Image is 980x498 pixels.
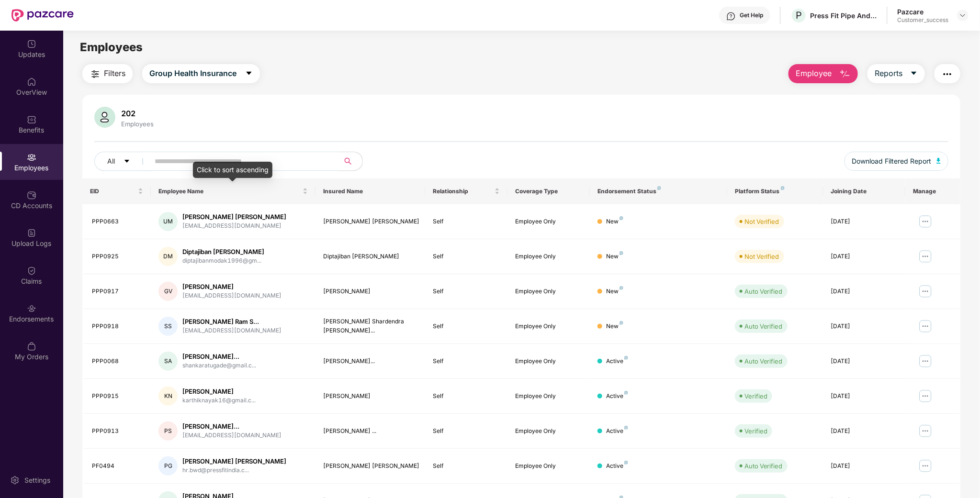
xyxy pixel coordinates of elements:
div: DM [158,247,178,266]
div: Settings [22,476,53,485]
div: [PERSON_NAME] [323,392,417,401]
div: [DATE] [831,427,898,436]
div: New [606,287,623,296]
div: [DATE] [831,217,898,226]
div: PG [158,456,178,476]
th: Manage [905,178,960,204]
img: manageButton [918,214,933,229]
div: KN [158,387,178,406]
img: svg+xml;base64,PHN2ZyBpZD0iRHJvcGRvd24tMzJ4MzIiIHhtbG5zPSJodHRwOi8vd3d3LnczLm9yZy8yMDAwL3N2ZyIgd2... [959,11,967,19]
img: svg+xml;base64,PHN2ZyBpZD0iRW5kb3JzZW1lbnRzIiB4bWxucz0iaHR0cDovL3d3dy53My5vcmcvMjAwMC9zdmciIHdpZH... [27,304,36,313]
div: Self [433,392,500,401]
img: manageButton [918,354,933,369]
button: Employee [789,64,858,83]
div: [EMAIL_ADDRESS][DOMAIN_NAME] [182,291,282,300]
div: [PERSON_NAME] Ram S... [182,317,282,326]
div: Self [433,357,500,366]
div: Self [433,287,500,296]
div: [PERSON_NAME] [PERSON_NAME] [182,212,286,221]
span: caret-down [245,69,253,78]
div: PPP0917 [92,287,143,296]
div: Employee Only [515,322,582,331]
div: Auto Verified [744,461,783,471]
img: svg+xml;base64,PHN2ZyBpZD0iU2V0dGluZy0yMHgyMCIgeG1sbnM9Imh0dHA6Ly93d3cudzMub3JnLzIwMDAvc3ZnIiB3aW... [10,476,20,485]
div: Self [433,462,500,471]
div: Diptajiban [PERSON_NAME] [182,247,264,256]
span: Relationship [433,188,493,195]
div: PPP0915 [92,392,143,401]
button: Reportscaret-down [867,64,925,83]
div: [EMAIL_ADDRESS][DOMAIN_NAME] [182,221,286,231]
button: Allcaret-down [94,152,153,171]
div: Not Verified [744,252,779,261]
img: manageButton [918,388,933,404]
div: [PERSON_NAME]... [323,357,417,366]
div: Customer_success [897,16,948,24]
div: Employee Only [515,252,582,261]
img: manageButton [918,249,933,264]
img: svg+xml;base64,PHN2ZyB4bWxucz0iaHR0cDovL3d3dy53My5vcmcvMjAwMC9zdmciIHdpZHRoPSI4IiBoZWlnaHQ9IjgiIH... [624,356,628,360]
div: Active [606,462,628,471]
div: [DATE] [831,357,898,366]
img: svg+xml;base64,PHN2ZyBpZD0iVXBsb2FkX0xvZ3MiIGRhdGEtbmFtZT0iVXBsb2FkIExvZ3MiIHhtbG5zPSJodHRwOi8vd3... [27,228,36,238]
div: [PERSON_NAME] [PERSON_NAME] [323,217,417,226]
span: Reports [875,67,902,79]
img: svg+xml;base64,PHN2ZyB4bWxucz0iaHR0cDovL3d3dy53My5vcmcvMjAwMC9zdmciIHdpZHRoPSI4IiBoZWlnaHQ9IjgiIH... [620,216,623,220]
img: svg+xml;base64,PHN2ZyB4bWxucz0iaHR0cDovL3d3dy53My5vcmcvMjAwMC9zdmciIHdpZHRoPSI4IiBoZWlnaHQ9IjgiIH... [657,186,661,190]
span: P [796,10,802,21]
div: PPP0925 [92,252,143,261]
img: svg+xml;base64,PHN2ZyB4bWxucz0iaHR0cDovL3d3dy53My5vcmcvMjAwMC9zdmciIHdpZHRoPSI4IiBoZWlnaHQ9IjgiIH... [624,461,628,465]
div: [PERSON_NAME] [PERSON_NAME] [182,457,286,466]
span: Employees [80,40,143,54]
div: Endorsement Status [597,188,720,195]
div: UM [158,212,178,231]
div: karthiknayak16@gmail.c... [182,396,256,405]
button: Download Filtered Report [845,152,949,171]
span: caret-down [124,158,130,166]
div: GV [158,282,178,301]
img: svg+xml;base64,PHN2ZyBpZD0iQmVuZWZpdHMiIHhtbG5zPSJodHRwOi8vd3d3LnczLm9yZy8yMDAwL3N2ZyIgd2lkdGg9Ij... [27,115,36,124]
div: New [606,252,623,261]
div: hr.bwd@pressfitindia.c... [182,466,286,475]
div: [DATE] [831,462,898,471]
div: Self [433,252,500,261]
div: Employee Only [515,392,582,401]
div: Self [433,427,500,436]
div: PPP0663 [92,217,143,226]
div: PPP0068 [92,357,143,366]
div: Employee Only [515,217,582,226]
span: Employee [796,67,832,79]
div: Auto Verified [744,356,783,366]
div: Get Help [740,11,763,19]
img: svg+xml;base64,PHN2ZyB4bWxucz0iaHR0cDovL3d3dy53My5vcmcvMjAwMC9zdmciIHhtbG5zOnhsaW5rPSJodHRwOi8vd3... [94,107,115,128]
div: shankaratugade@gmail.c... [182,361,256,370]
div: Diptajiban [PERSON_NAME] [323,252,417,261]
span: All [107,156,115,166]
div: Platform Status [735,188,816,195]
th: Coverage Type [507,178,590,204]
div: New [606,322,623,331]
div: Auto Verified [744,287,783,296]
div: Auto Verified [744,321,783,331]
div: Not Verified [744,217,779,226]
span: Filters [104,67,125,79]
img: svg+xml;base64,PHN2ZyBpZD0iQ0RfQWNjb3VudHMiIGRhdGEtbmFtZT0iQ0QgQWNjb3VudHMiIHhtbG5zPSJodHRwOi8vd3... [27,190,36,200]
img: svg+xml;base64,PHN2ZyBpZD0iQ2xhaW0iIHhtbG5zPSJodHRwOi8vd3d3LnczLm9yZy8yMDAwL3N2ZyIgd2lkdGg9IjIwIi... [27,266,36,276]
div: diptajibanmodak1996@gm... [182,256,264,266]
img: svg+xml;base64,PHN2ZyBpZD0iTXlfT3JkZXJzIiBkYXRhLW5hbWU9Ik15IE9yZGVycyIgeG1sbnM9Imh0dHA6Ly93d3cudz... [27,342,36,351]
img: svg+xml;base64,PHN2ZyB4bWxucz0iaHR0cDovL3d3dy53My5vcmcvMjAwMC9zdmciIHdpZHRoPSIyNCIgaGVpZ2h0PSIyNC... [942,68,953,80]
div: PS [158,421,178,441]
img: svg+xml;base64,PHN2ZyBpZD0iSG9tZSIgeG1sbnM9Imh0dHA6Ly93d3cudzMub3JnLzIwMDAvc3ZnIiB3aWR0aD0iMjAiIG... [27,77,36,87]
div: SS [158,317,178,336]
span: Download Filtered Report [852,156,932,166]
div: [PERSON_NAME] Shardendra [PERSON_NAME]... [323,317,417,335]
div: Active [606,392,628,401]
div: New [606,217,623,226]
div: [PERSON_NAME] [182,282,282,291]
div: 202 [119,109,156,118]
div: [DATE] [831,252,898,261]
img: svg+xml;base64,PHN2ZyB4bWxucz0iaHR0cDovL3d3dy53My5vcmcvMjAwMC9zdmciIHdpZHRoPSIyNCIgaGVpZ2h0PSIyNC... [90,68,101,80]
img: New Pazcare Logo [11,9,74,22]
img: svg+xml;base64,PHN2ZyB4bWxucz0iaHR0cDovL3d3dy53My5vcmcvMjAwMC9zdmciIHdpZHRoPSI4IiBoZWlnaHQ9IjgiIH... [620,286,623,290]
span: caret-down [910,69,918,78]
